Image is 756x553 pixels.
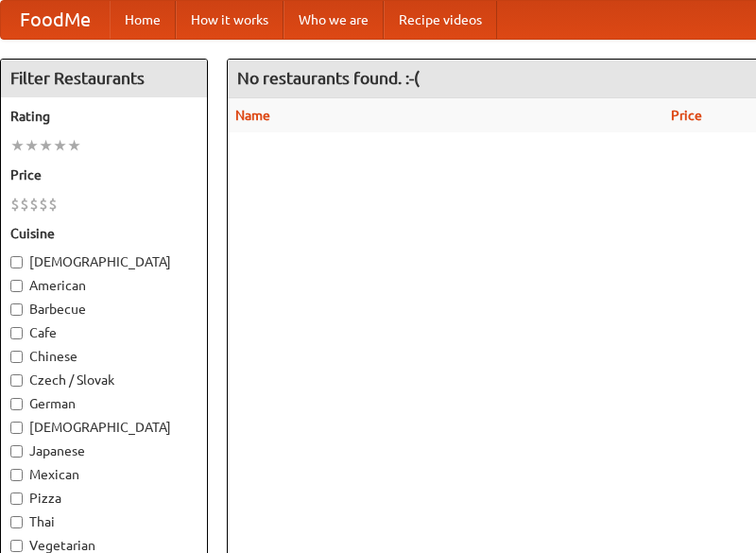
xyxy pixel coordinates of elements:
li: $ [48,194,58,215]
li: $ [29,194,39,215]
a: Who we are [283,1,384,39]
li: ★ [25,135,39,156]
li: ★ [53,135,67,156]
label: American [10,276,198,295]
input: Chinese [10,351,23,363]
li: $ [10,194,20,215]
a: Price [671,108,702,123]
h5: Price [10,165,198,184]
label: Czech / Slovak [10,371,198,389]
label: [DEMOGRAPHIC_DATA] [10,418,198,437]
li: ★ [67,135,81,156]
input: Vegetarian [10,540,23,552]
label: Thai [10,512,198,531]
input: German [10,398,23,410]
input: [DEMOGRAPHIC_DATA] [10,422,23,434]
li: $ [20,194,29,215]
ng-pluralize: No restaurants found. :-( [237,69,420,87]
li: ★ [10,135,25,156]
input: Czech / Slovak [10,374,23,387]
input: Pizza [10,493,23,505]
input: American [10,280,23,292]
label: Cafe [10,323,198,342]
label: Barbecue [10,300,198,319]
li: $ [39,194,48,215]
h5: Rating [10,107,198,126]
a: Home [110,1,176,39]
label: Mexican [10,465,198,484]
a: How it works [176,1,283,39]
input: Thai [10,516,23,528]
label: Japanese [10,441,198,460]
h5: Cuisine [10,224,198,243]
label: Chinese [10,347,198,366]
input: Cafe [10,327,23,339]
li: ★ [39,135,53,156]
a: Name [235,108,270,123]
input: Japanese [10,445,23,458]
input: Mexican [10,469,23,481]
label: German [10,394,198,413]
h4: Filter Restaurants [1,60,207,97]
label: Pizza [10,489,198,508]
input: [DEMOGRAPHIC_DATA] [10,256,23,268]
a: FoodMe [1,1,110,39]
a: Recipe videos [384,1,497,39]
input: Barbecue [10,303,23,316]
label: [DEMOGRAPHIC_DATA] [10,252,198,271]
